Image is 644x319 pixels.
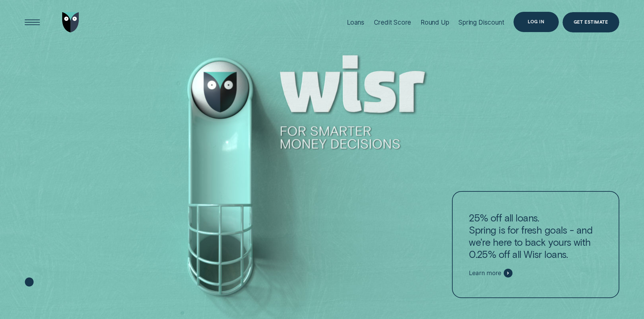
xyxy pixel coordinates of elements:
p: 25% off all loans. Spring is for fresh goals - and we're here to back yours with 0.25% off all Wi... [469,212,602,260]
a: Get Estimate [563,12,619,32]
div: Log in [528,20,544,24]
button: Open Menu [22,12,43,32]
a: 25% off all loans.Spring is for fresh goals - and we're here to back yours with 0.25% off all Wis... [452,191,619,298]
div: Credit Score [374,19,411,26]
div: Round Up [421,19,449,26]
button: Log in [514,12,558,32]
div: Spring Discount [458,19,504,26]
img: Wisr [62,12,79,32]
span: Learn more [469,269,501,277]
div: Loans [347,19,364,26]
